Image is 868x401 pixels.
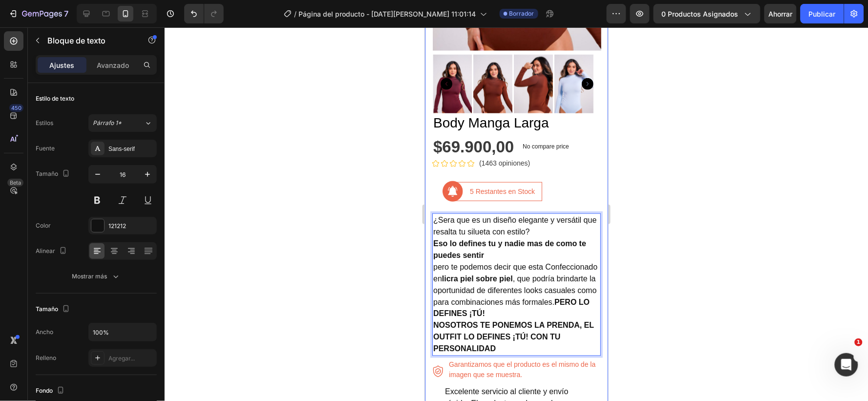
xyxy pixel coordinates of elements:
font: 121212 [108,222,126,230]
font: Ajustes [50,61,75,69]
font: Sans-serif [108,146,135,152]
font: 1 [857,339,861,345]
div: Deshacer/Rehacer [184,4,224,23]
font: Fondo [36,387,53,394]
input: Auto [89,323,156,341]
p: Excelente servicio al cliente y envío rápido. El producto es de muy buena calidad. ¡Sin duda volv... [20,359,163,394]
button: 7 [4,4,73,23]
font: 450 [11,105,21,111]
font: Página del producto - [DATE][PERSON_NAME] 11:01:14 [299,10,476,18]
button: 0 productos asignados [654,4,761,23]
font: Ahorrar [769,10,793,18]
button: Mostrar más [36,268,157,285]
font: 7 [64,9,68,19]
font: Párrafo 1* [93,119,122,127]
font: / [295,10,297,18]
button: Párrafo 1* [88,114,157,132]
font: Avanzado [97,61,129,69]
iframe: Chat en vivo de Intercom [835,353,858,377]
button: Ahorrar [764,4,797,23]
button: Publicar [801,4,844,23]
font: Estilos [36,119,53,127]
font: Publicar [809,10,836,18]
p: Bloque de texto [47,35,130,46]
font: Alinear [36,247,55,254]
font: Beta [10,179,21,186]
font: Tamaño [36,170,58,177]
font: Fuente [36,145,55,152]
font: Ancho [36,328,53,336]
font: Borrador [509,10,534,17]
font: Relleno [36,354,56,361]
font: Bloque de texto [47,36,106,45]
font: Agregar... [108,355,135,362]
iframe: Área de diseño [425,27,608,401]
font: Tamaño [36,305,58,313]
font: Color [36,222,51,229]
font: 0 productos asignados [662,10,739,18]
font: Mostrar más [72,273,107,280]
font: Estilo de texto [36,95,74,102]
